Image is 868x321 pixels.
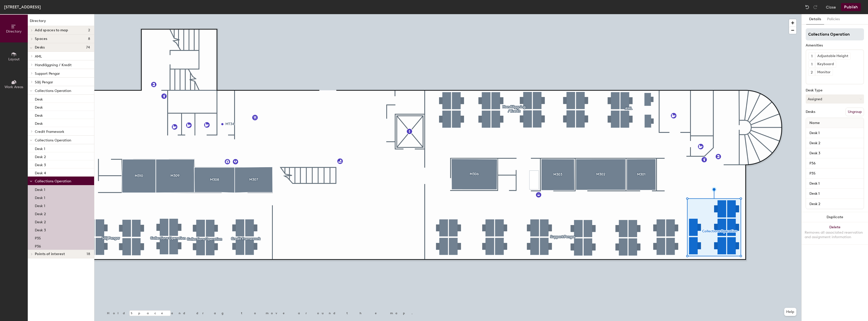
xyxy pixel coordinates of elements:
[35,63,72,67] span: Handläggning / Kredit
[808,53,815,59] button: 1
[35,145,45,151] p: Desk 1
[805,5,810,10] img: Undo
[35,104,43,110] p: Desk
[815,69,833,76] div: Monitor
[88,28,90,32] span: 2
[88,37,90,41] span: 8
[807,150,863,157] input: Unnamed desk
[35,138,71,142] span: Collections Operation
[35,80,53,84] span: Sälj Pengar
[807,118,822,128] span: Name
[8,57,20,61] span: Layout
[6,29,22,34] span: Directory
[35,112,43,118] p: Desk
[35,161,46,167] p: Desk 3
[806,43,864,47] div: Amenities
[807,180,863,187] input: Unnamed desk
[35,227,46,232] p: Desk 3
[811,54,812,59] span: 1
[805,230,865,239] div: Removes all associated reservation and assignment information
[35,210,46,216] p: Desk 2
[35,194,45,200] p: Desk 1
[815,53,850,59] div: Adjustable Height
[807,140,863,147] input: Unnamed desk
[807,130,863,137] input: Unnamed desk
[35,28,68,32] span: Add spaces to map
[807,200,863,207] input: Unnamed desk
[807,170,863,177] input: Unnamed desk
[35,243,41,249] p: P36
[813,5,818,10] img: Redo
[808,61,815,67] button: 1
[807,160,863,167] input: Unnamed desk
[35,54,42,59] span: AML
[35,130,64,134] span: Credit Framework
[811,70,813,75] span: 2
[35,153,46,159] p: Desk 2
[807,190,863,197] input: Unnamed desk
[806,14,824,24] button: Details
[811,62,812,67] span: 1
[35,89,71,93] span: Collections Operation
[35,235,41,240] p: P35
[802,212,868,222] button: Duplicate
[35,71,60,76] span: Support Pengar
[826,3,836,11] button: Close
[808,69,815,76] button: 2
[5,85,23,89] span: Work Areas
[784,308,796,316] button: Help
[806,94,864,104] button: Assigned
[806,110,815,114] div: Desks
[35,37,47,41] span: Spaces
[35,252,65,256] span: Points of interest
[806,88,864,92] div: Desk Type
[846,108,864,116] button: Ungroup
[35,120,43,126] p: Desk
[815,61,836,67] div: Keyboard
[35,218,46,224] p: Desk 2
[28,18,94,26] h1: Directory
[35,96,43,102] p: Desk
[35,202,45,208] p: Desk 1
[86,45,90,50] span: 74
[35,186,45,192] p: Desk 1
[35,45,45,50] span: Desks
[841,3,861,11] button: Publish
[87,252,90,256] span: 18
[4,4,41,10] div: [STREET_ADDRESS]
[824,14,843,24] button: Policies
[802,222,868,244] button: DeleteRemoves all associated reservation and assignment information
[35,179,71,183] span: Collections Operation
[35,169,46,175] p: Desk 4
